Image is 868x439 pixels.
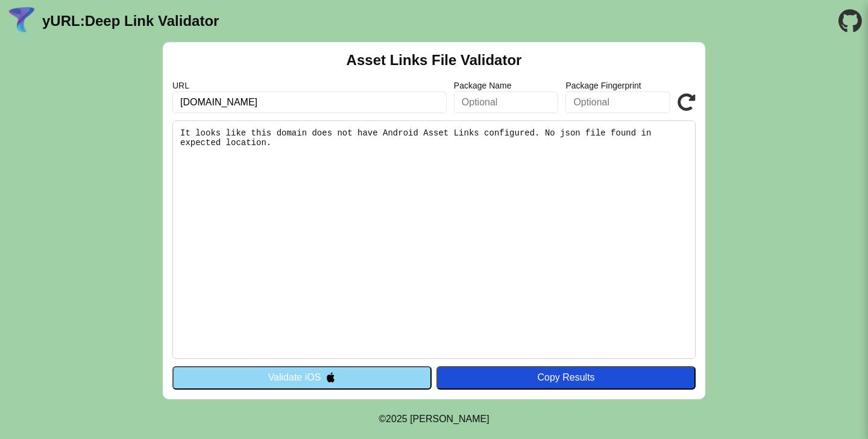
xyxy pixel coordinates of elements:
[386,414,407,424] span: 2025
[454,81,559,90] label: Package Name
[42,13,219,30] a: yURL:Deep Link Validator
[325,372,336,382] img: appleIcon.svg
[172,92,447,113] input: Required
[454,92,559,113] input: Optional
[172,366,432,389] button: Validate iOS
[6,5,37,37] img: yURL Logo
[410,414,489,424] a: Michael Ibragimchayev's Personal Site
[442,372,690,383] div: Copy Results
[565,92,670,113] input: Optional
[172,81,447,90] label: URL
[565,81,670,90] label: Package Fingerprint
[379,399,489,439] footer: ©
[347,52,522,69] h2: Asset Links File Validator
[436,366,696,389] button: Copy Results
[172,120,696,359] pre: It looks like this domain does not have Android Asset Links configured. No json file found in exp...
